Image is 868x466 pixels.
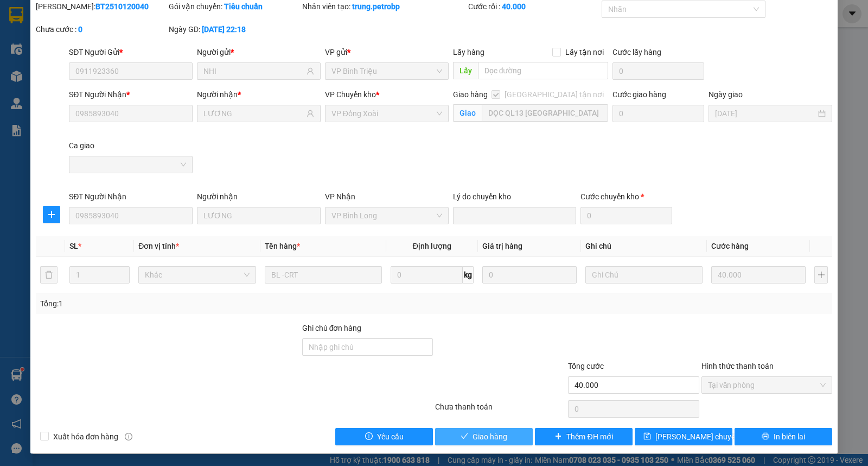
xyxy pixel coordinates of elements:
[655,431,758,443] span: [PERSON_NAME] chuyển hoàn
[453,48,484,56] span: Lấy hàng
[612,90,666,99] label: Cước giao hàng
[8,71,25,83] span: CR :
[566,431,612,443] span: Thêm ĐH mới
[69,89,193,100] div: SĐT Người Nhận
[302,324,362,332] label: Ghi chú đơn hàng
[352,2,400,11] b: trung.petrobp
[325,90,376,99] span: VP Chuyển kho
[561,46,608,58] span: Lấy tận nơi
[78,25,82,34] b: 0
[49,431,123,443] span: Xuất hóa đơn hàng
[482,104,609,122] input: Giao tận nơi
[197,46,321,58] div: Người gửi
[453,104,482,122] span: Giao
[197,89,321,100] div: Người nhận
[307,67,314,75] span: user
[535,428,633,445] button: plusThêm ĐH mới
[202,25,246,34] b: [DATE] 22:18
[265,266,382,284] input: VD: Bàn, Ghế
[9,10,26,22] span: Gửi:
[482,242,522,250] span: Giá trị hàng
[36,23,167,35] div: Chưa cước :
[635,428,732,445] button: save[PERSON_NAME] chuyển hoàn
[715,108,816,119] input: Ngày giao
[502,2,526,11] b: 40.000
[774,431,805,443] span: In biên lai
[463,266,474,284] span: kg
[581,236,707,257] th: Ghi chú
[331,207,442,224] span: VP Bình Long
[612,48,661,56] label: Cước lấy hàng
[69,191,193,203] div: SĐT Người Nhận
[643,432,651,441] span: save
[585,266,703,284] input: Ghi Chú
[335,428,433,445] button: exclamation-circleYêu cầu
[265,242,300,250] span: Tên hàng
[711,242,749,250] span: Cước hàng
[125,433,132,440] span: info-circle
[307,110,314,117] span: user
[36,1,167,12] div: [PERSON_NAME]:
[104,10,130,22] span: Nhận:
[365,432,373,441] span: exclamation-circle
[762,432,769,441] span: printer
[413,242,451,250] span: Định lượng
[435,428,533,445] button: checkGiao hàng
[500,89,608,100] span: [GEOGRAPHIC_DATA] tận nơi
[612,62,704,80] input: Cước lấy hàng
[203,108,304,119] input: Tên người nhận
[104,9,177,35] div: VP Quận 5
[95,2,149,11] b: BT2510120040
[325,191,449,203] div: VP Nhận
[568,362,604,370] span: Tổng cước
[580,191,672,203] div: Cước chuyển kho
[377,431,404,443] span: Yêu cầu
[69,141,94,150] label: Ca giao
[711,266,806,284] input: 0
[197,191,321,203] div: Người nhận
[434,401,567,420] div: Chưa thanh toán
[478,62,609,79] input: Dọc đường
[69,242,78,250] span: SL
[40,266,58,284] button: delete
[708,377,826,393] span: Tại văn phòng
[43,210,60,219] span: plus
[701,362,774,370] label: Hình thức thanh toán
[482,266,577,284] input: 0
[453,90,488,99] span: Giao hàng
[453,191,577,203] div: Lý do chuyển kho
[104,35,177,48] div: A TUẤN
[224,2,263,11] b: Tiêu chuẩn
[554,432,562,441] span: plus
[709,90,743,99] label: Ngày giao
[145,267,249,283] span: Khác
[612,105,704,122] input: Cước giao hàng
[8,70,98,83] div: 30.000
[9,9,96,35] div: VP Bình Long
[203,65,304,77] input: Tên người gửi
[302,338,433,356] input: Ghi chú đơn hàng
[468,1,599,12] div: Cước rồi :
[331,63,442,79] span: VP Bình Triệu
[40,298,336,310] div: Tổng: 1
[325,46,449,58] div: VP gửi
[302,1,467,12] div: Nhân viên tạo:
[331,105,442,122] span: VP Đồng Xoài
[69,46,193,58] div: SĐT Người Gửi
[453,62,478,79] span: Lấy
[735,428,832,445] button: printerIn biên lai
[138,242,179,250] span: Đơn vị tính
[461,432,468,441] span: check
[473,431,507,443] span: Giao hàng
[814,266,828,284] button: plus
[169,23,299,35] div: Ngày GD:
[169,1,299,12] div: Gói vận chuyển:
[43,206,60,223] button: plus
[9,35,96,48] div: [PERSON_NAME]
